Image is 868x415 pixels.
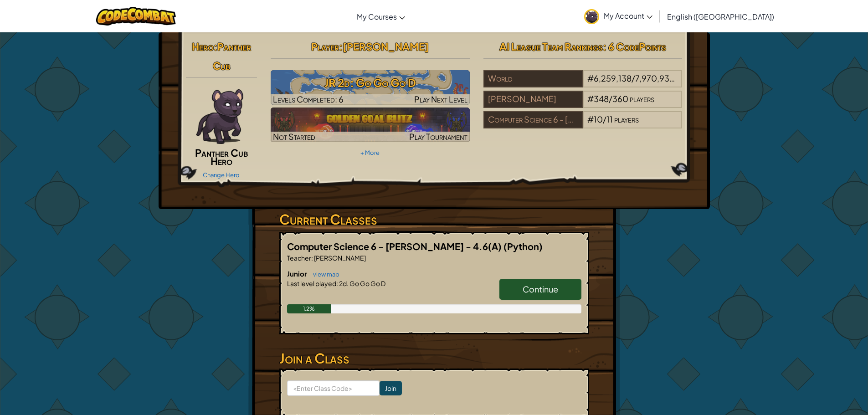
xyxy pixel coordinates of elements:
[483,111,583,128] div: Computer Science 6 - [PERSON_NAME] - 4.6(A)
[213,40,251,72] span: Panther Cub
[587,93,594,104] span: #
[409,131,467,142] span: Play Tournament
[612,93,628,104] span: 360
[503,241,543,252] span: (Python)
[273,94,344,104] span: Levels Completed: 6
[273,131,315,142] span: Not Started
[308,271,339,278] a: view map
[311,254,313,262] span: :
[594,93,609,104] span: 348
[483,99,683,110] a: [PERSON_NAME]#348/360players
[343,40,429,53] span: [PERSON_NAME]
[203,171,240,179] a: Change Hero
[311,40,339,53] span: Player
[360,149,380,156] a: + More
[271,108,470,142] img: Golden Goal
[287,254,311,262] span: Teacher
[414,94,467,104] span: Play Next Level
[196,89,243,144] img: Pantera%20Cub_PaperDoll.png
[195,146,248,167] span: Panther Cub Hero
[96,7,176,26] img: CodeCombat logo
[483,70,583,87] div: World
[271,70,470,105] a: Play Next Level
[614,114,639,124] span: players
[287,241,503,252] span: Computer Science 6 - [PERSON_NAME] - 4.6(A)
[313,254,366,262] span: [PERSON_NAME]
[580,2,657,31] a: My Account
[357,12,397,21] span: My Courses
[336,279,338,287] span: :
[606,114,613,124] span: 11
[349,279,385,287] span: Go Go Go D
[604,11,652,20] span: My Account
[663,4,779,29] a: English ([GEOGRAPHIC_DATA])
[587,114,594,124] span: #
[499,40,603,53] span: AI League Team Rankings
[609,93,612,104] span: /
[603,114,606,124] span: /
[352,4,410,29] a: My Courses
[635,73,675,83] span: 7,970,937
[192,40,214,53] span: Hero
[338,279,349,287] span: 2d.
[271,70,470,105] img: JR 2d: Go Go Go D
[594,114,603,124] span: 10
[603,40,666,53] span: : 6 CodePoints
[483,91,583,108] div: [PERSON_NAME]
[271,108,470,142] a: Not StartedPlay Tournament
[287,380,380,396] input: <Enter Class Code>
[380,381,402,395] input: Join
[271,72,470,93] h3: JR 2d: Go Go Go D
[523,284,558,294] span: Continue
[632,73,635,83] span: /
[279,348,589,369] h3: Join a Class
[630,93,654,104] span: players
[279,209,589,230] h3: Current Classes
[667,12,774,21] span: English ([GEOGRAPHIC_DATA])
[594,73,632,83] span: 6,259,138
[587,73,594,83] span: #
[675,73,700,83] span: players
[483,120,683,130] a: Computer Science 6 - [PERSON_NAME] - 4.6(A)#10/11players
[287,269,308,278] span: Junior
[584,9,599,24] img: avatar
[214,40,217,53] span: :
[339,40,343,53] span: :
[287,279,336,287] span: Last level played
[287,304,331,313] div: 1.2%
[483,79,683,89] a: World#6,259,138/7,970,937players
